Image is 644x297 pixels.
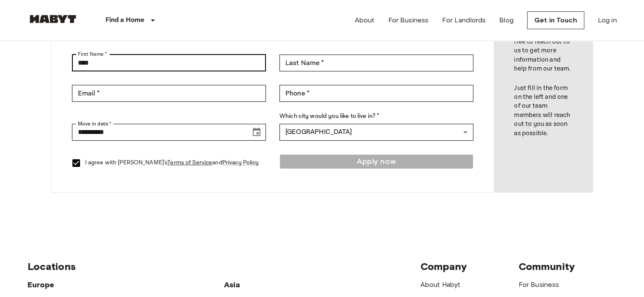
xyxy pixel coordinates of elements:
a: Terms of Service [167,159,212,166]
a: Log in [598,15,617,25]
a: For Landlords [442,15,486,25]
p: Find a Home [105,15,145,25]
span: Locations [28,260,76,272]
label: First Name * [78,51,107,58]
p: I agree with [PERSON_NAME]'s and [85,158,259,167]
span: Community [519,260,575,272]
label: Which city would you like to live in? * [279,112,473,121]
a: For Business [388,15,428,25]
a: About Habyt [420,281,461,289]
p: Just fill in the form on the left and one of our team members will reach out to you as soon as po... [514,84,572,138]
a: Get in Touch [527,11,584,29]
a: Privacy Policy [222,159,259,166]
label: Move in date [78,120,112,128]
span: Asia [224,280,240,289]
span: Company [420,260,467,272]
button: Choose date, selected date is Aug 28, 2025 [248,124,265,141]
img: Habyt [28,15,78,23]
span: Europe [28,280,55,289]
a: Blog [499,15,514,25]
div: [GEOGRAPHIC_DATA] [279,124,473,141]
a: For Business [519,281,559,289]
a: About [355,15,375,25]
